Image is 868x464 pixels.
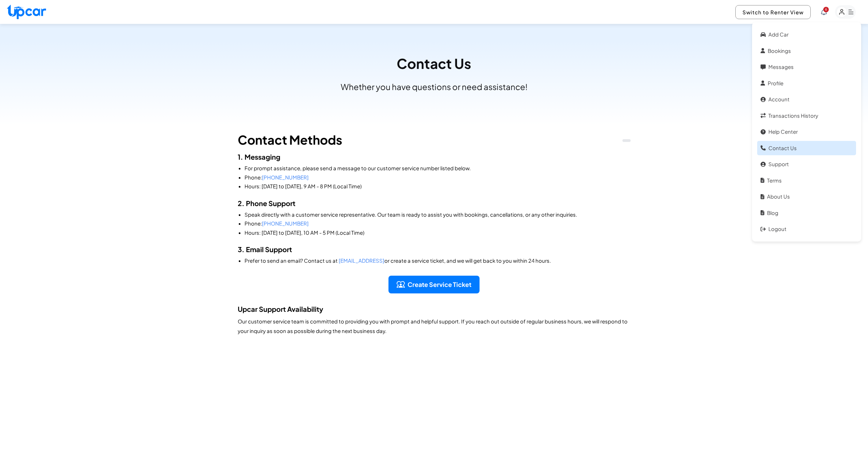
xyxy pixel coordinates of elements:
[757,141,856,156] a: Contact Us
[238,133,342,147] h1: Contact Methods
[245,257,631,265] li: Prefer to send an email? Contact us at or create a service ticket, and we will get back to you wi...
[388,276,480,293] button: Create Service Ticket
[339,257,384,264] span: [EMAIL_ADDRESS]
[757,60,856,74] a: Messages
[245,164,631,172] li: For prompt assistance, please send a message to our customer service number listed below.
[341,81,528,92] p: Whether you have questions or need assistance!
[757,44,856,58] a: Bookings
[757,206,856,220] a: Blog
[7,4,46,19] img: Upcar Logo
[238,304,631,314] h2: Upcar Support Availability
[262,220,309,227] span: [PHONE_NUMBER]
[8,57,860,70] h3: Contact Us
[757,125,856,139] a: Help Center
[238,245,631,254] h2: 3. Email Support
[757,189,856,204] a: About Us
[245,211,631,219] li: Speak directly with a customer service representative. Our team is ready to assist you with booki...
[262,174,309,180] span: [PHONE_NUMBER]
[238,152,631,162] h2: 1. Messaging
[757,27,856,42] a: Add car
[238,317,631,336] p: Our customer service team is committed to providing you with prompt and helpful support. If you r...
[245,229,631,237] li: Hours: [DATE] to [DATE], 10 AM - 5 PM (Local Time)
[757,222,856,236] a: Logout
[757,173,856,188] a: Terms
[823,7,829,12] span: You have new notifications
[245,183,631,190] li: Hours: [DATE] to [DATE], 9 AM - 8 PM (Local Time)
[757,76,856,91] a: Profile
[238,199,631,208] h2: 2. Phone Support
[757,92,856,107] a: Account
[757,157,856,172] a: Support
[735,5,811,19] button: Switch to Renter View
[245,174,631,182] li: Phone:
[245,220,631,228] li: Phone:
[757,108,856,123] a: Transactions History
